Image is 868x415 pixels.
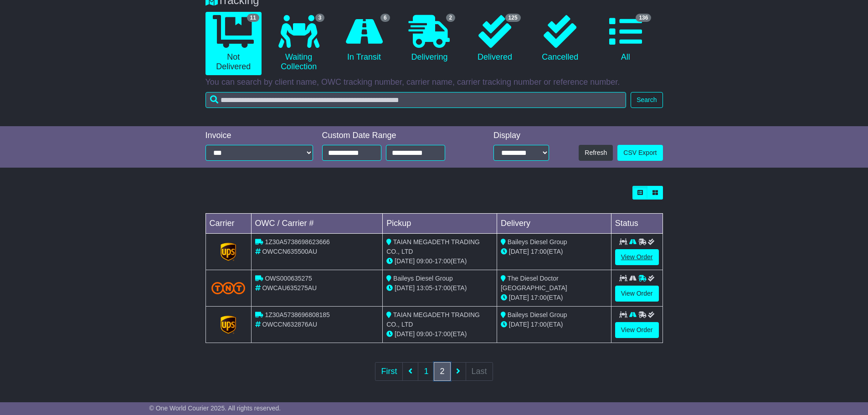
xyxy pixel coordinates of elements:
[493,131,549,141] div: Display
[446,14,456,22] span: 2
[265,238,329,246] span: 1Z30A5738698623666
[532,12,588,66] a: Cancelled
[467,12,523,66] a: 125 Delivered
[505,14,521,22] span: 125
[501,247,607,256] div: (ETA)
[383,214,497,234] td: Pickup
[617,145,663,161] a: CSV Export
[579,145,613,161] button: Refresh
[262,321,317,328] span: OWCCN632876AU
[386,329,493,339] div: - (ETA)
[508,311,567,318] span: Baileys Diesel Group
[265,275,312,282] span: OWS000635275
[322,131,468,141] div: Custom Date Range
[205,131,313,141] div: Invoice
[597,12,653,66] a: 136 All
[386,311,480,328] span: TAIAN MEGADETH TRADING CO., LTD
[435,330,451,338] span: 17:00
[509,294,529,301] span: [DATE]
[247,14,259,22] span: 11
[205,12,262,75] a: 11 Not Delivered
[416,330,432,338] span: 09:00
[262,284,317,292] span: OWCAU635275AU
[401,12,457,66] a: 2 Delivering
[395,330,415,338] span: [DATE]
[386,256,493,266] div: - (ETA)
[205,214,251,234] td: Carrier
[386,283,493,293] div: - (ETA)
[386,238,480,255] span: TAIAN MEGADETH TRADING CO., LTD
[265,311,329,318] span: 1Z30A5738696808185
[615,322,659,338] a: View Order
[315,14,325,22] span: 3
[509,321,529,328] span: [DATE]
[205,77,663,87] p: You can search by client name, OWC tracking number, carrier name, carrier tracking number or refe...
[531,294,547,301] span: 17:00
[221,243,236,261] img: GetCarrierServiceLogo
[509,248,529,255] span: [DATE]
[531,248,547,255] span: 17:00
[435,257,451,265] span: 17:00
[221,316,236,334] img: GetCarrierServiceLogo
[636,14,651,22] span: 136
[271,12,327,75] a: 3 Waiting Collection
[393,275,453,282] span: Baileys Diesel Group
[418,362,434,381] a: 1
[501,275,567,292] span: The Diesel Doctor [GEOGRAPHIC_DATA]
[375,362,403,381] a: First
[211,282,246,294] img: TNT_Domestic.png
[508,238,567,246] span: Baileys Diesel Group
[615,286,659,302] a: View Order
[380,14,390,22] span: 6
[501,293,607,302] div: (ETA)
[434,362,450,381] a: 2
[251,214,383,234] td: OWC / Carrier #
[395,257,415,265] span: [DATE]
[262,248,317,255] span: OWCCN635500AU
[631,92,663,108] button: Search
[531,321,547,328] span: 17:00
[336,12,392,66] a: 6 In Transit
[497,214,611,234] td: Delivery
[149,405,281,412] span: © One World Courier 2025. All rights reserved.
[416,257,432,265] span: 09:00
[611,214,663,234] td: Status
[615,249,659,265] a: View Order
[416,284,432,292] span: 13:05
[395,284,415,292] span: [DATE]
[435,284,451,292] span: 17:00
[501,320,607,329] div: (ETA)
